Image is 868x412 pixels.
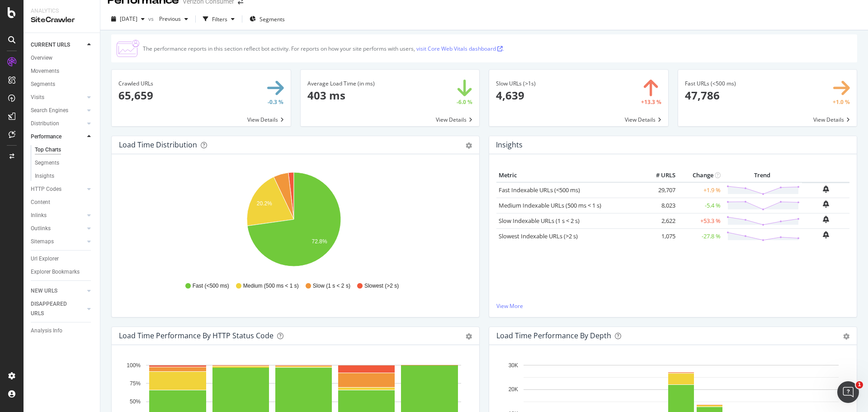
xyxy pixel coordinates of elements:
div: Segments [35,158,59,168]
a: CURRENT URLS [31,40,85,50]
a: Analysis Info [31,326,94,336]
td: -27.8 % [678,228,723,244]
div: Load Time Performance by HTTP Status Code [119,331,274,340]
a: Fast Indexable URLs (<500 ms) [499,186,580,194]
div: Url Explorer [31,254,59,264]
td: +53.3 % [678,213,723,228]
td: -5.4 % [678,198,723,213]
span: 1 [856,381,863,388]
a: Slowest Indexable URLs (>2 s) [499,232,578,240]
a: Segments [31,80,94,89]
a: Sitemaps [31,237,85,246]
div: Performance [31,132,61,142]
button: Previous [156,12,192,26]
div: Load Time Distribution [119,140,197,149]
div: Visits [31,93,44,102]
img: CjTTJyXI.png [117,40,139,57]
td: +1.9 % [678,182,723,198]
div: HTTP Codes [31,185,61,194]
text: 20K [509,386,518,393]
div: Inlinks [31,211,47,220]
div: Analysis Info [31,326,62,336]
div: Movements [31,66,59,76]
div: Distribution [31,119,59,128]
td: 1,075 [642,228,678,244]
a: View More [496,302,849,310]
a: Overview [31,53,94,63]
a: Insights [35,171,94,181]
th: Metric [496,169,642,182]
div: bell-plus [823,185,829,193]
a: Content [31,198,94,207]
div: Outlinks [31,224,51,233]
span: Medium (500 ms < 1 s) [243,282,299,290]
div: Explorer Bookmarks [31,267,80,277]
h4: Insights [496,139,523,151]
a: Movements [31,66,94,76]
a: Distribution [31,119,85,128]
th: Change [678,169,723,182]
div: gear [466,333,472,340]
div: NEW URLS [31,286,57,296]
div: Top Charts [35,145,61,155]
a: Top Charts [35,145,94,155]
a: HTTP Codes [31,185,85,194]
div: Insights [35,171,54,181]
td: 8,023 [642,198,678,213]
div: Load Time Performance by Depth [496,331,611,340]
div: SiteCrawler [31,15,93,25]
a: Medium Indexable URLs (500 ms < 1 s) [499,201,601,209]
a: Inlinks [31,211,85,220]
a: Slow Indexable URLs (1 s < 2 s) [499,217,580,225]
text: 72.8% [312,238,327,245]
div: bell-plus [823,216,829,223]
button: [DATE] [108,12,148,26]
text: 30K [509,362,518,369]
text: 50% [130,398,141,405]
iframe: Intercom live chat [837,381,859,403]
th: Trend [723,169,802,182]
div: gear [843,333,849,340]
text: 100% [127,362,141,369]
a: NEW URLS [31,286,85,296]
div: Segments [31,80,55,89]
span: Previous [156,15,181,23]
div: Content [31,198,50,207]
a: Visits [31,93,85,102]
span: Fast (<500 ms) [193,282,229,290]
div: bell-plus [823,231,829,238]
th: # URLS [642,169,678,182]
button: Filters [199,12,238,26]
span: Slowest (>2 s) [364,282,399,290]
a: Performance [31,132,85,142]
a: Url Explorer [31,254,94,264]
div: DISAPPEARED URLS [31,299,76,318]
text: 75% [130,380,141,387]
div: CURRENT URLS [31,40,70,50]
span: 2025 Sep. 14th [120,15,137,23]
a: Outlinks [31,224,85,233]
div: Search Engines [31,106,68,115]
a: Segments [35,158,94,168]
div: Analytics [31,7,93,15]
div: The performance reports in this section reflect bot activity. For reports on how your site perfor... [143,45,504,52]
a: Explorer Bookmarks [31,267,94,277]
a: Search Engines [31,106,85,115]
a: visit Core Web Vitals dashboard . [416,45,504,52]
a: DISAPPEARED URLS [31,299,85,318]
span: Segments [259,15,285,23]
span: vs [148,15,156,23]
div: bell-plus [823,200,829,208]
td: 29,707 [642,182,678,198]
button: Segments [246,12,288,26]
div: gear [466,142,472,149]
div: Sitemaps [31,237,54,246]
span: Slow (1 s < 2 s) [313,282,350,290]
svg: A chart. [119,169,469,274]
td: 2,622 [642,213,678,228]
div: Overview [31,53,52,63]
text: 20.2% [257,200,272,207]
div: Filters [212,15,227,23]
